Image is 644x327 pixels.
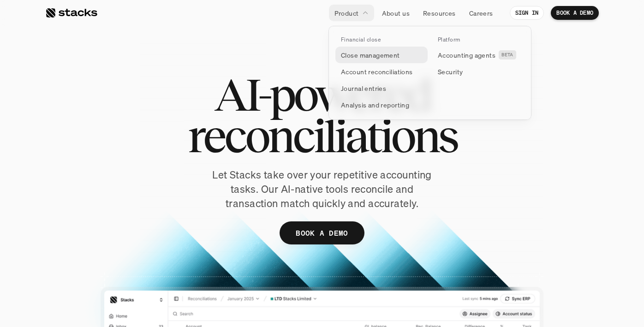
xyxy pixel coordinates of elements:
[432,63,525,80] a: Security
[423,8,456,18] p: Resources
[109,176,149,182] a: Privacy Policy
[280,221,364,244] a: BOOK A DEMO
[335,80,428,96] a: Journal entries
[335,63,428,80] a: Account reconciliations
[432,47,525,63] a: Accounting agentsBETA
[188,115,457,157] span: reconciliations
[556,10,593,16] p: BOOK A DEMO
[417,5,461,21] a: Resources
[464,5,499,21] a: Careers
[376,5,415,21] a: About us
[335,47,428,63] a: Close management
[341,100,409,110] p: Analysis and reporting
[438,36,460,43] p: Platform
[341,67,413,77] p: Account reconciliations
[341,50,400,60] p: Close management
[438,50,495,60] p: Accounting agents
[551,6,599,20] a: BOOK A DEMO
[515,10,539,16] p: SIGN IN
[469,8,493,18] p: Careers
[214,74,430,115] span: AI-powered
[296,226,348,240] p: BOOK A DEMO
[334,8,359,18] p: Product
[438,67,463,77] p: Security
[382,8,410,18] p: About us
[501,52,513,58] h2: BETA
[195,168,449,210] p: Let Stacks take over your repetitive accounting tasks. Our AI-native tools reconcile and transact...
[510,6,544,20] a: SIGN IN
[335,96,428,113] a: Analysis and reporting
[341,83,386,93] p: Journal entries
[341,36,381,43] p: Financial close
